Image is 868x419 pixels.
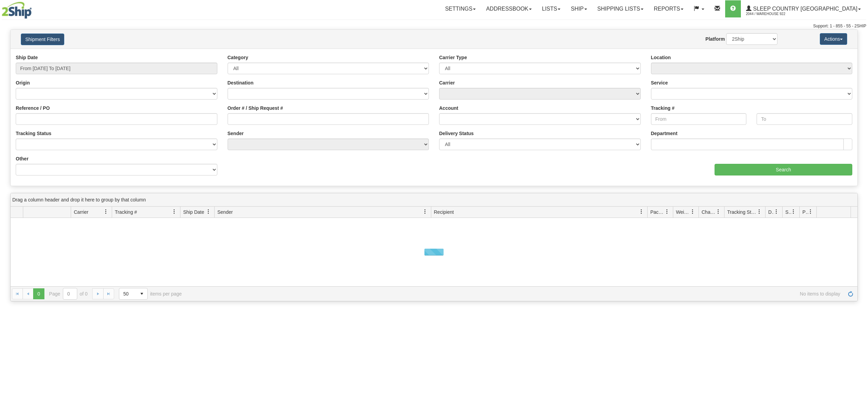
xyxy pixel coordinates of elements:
label: Tracking Status [16,130,51,137]
a: Settings [440,0,481,17]
span: Sleep Country [GEOGRAPHIC_DATA] [751,6,857,12]
span: items per page [119,288,182,300]
span: Page sizes drop down [119,288,148,300]
a: Pickup Status filter column settings [805,206,816,218]
label: Sender [228,130,244,137]
label: Other [16,155,28,162]
span: Tracking # [115,209,137,215]
label: Department [651,130,678,137]
span: Pickup Status [802,209,808,215]
label: Carrier Type [439,54,467,61]
label: Category [228,54,248,61]
a: Recipient filter column settings [636,206,647,218]
button: Actions [820,33,847,45]
div: Support: 1 - 855 - 55 - 2SHIP [2,23,866,29]
span: Tracking Status [727,209,757,215]
span: 2044 / Warehouse 922 [746,11,797,17]
input: Search [715,164,852,175]
label: Platform [705,36,725,42]
label: Destination [228,79,254,86]
input: From [651,113,747,125]
button: Shipment Filters [21,34,64,45]
a: Sleep Country [GEOGRAPHIC_DATA] 2044 / Warehouse 922 [741,0,866,17]
span: 50 [123,290,132,297]
a: Sender filter column settings [419,206,431,218]
span: Page 0 [33,288,44,299]
label: Ship Date [16,54,38,61]
label: Delivery Status [439,130,474,137]
span: Carrier [74,209,89,215]
a: Delivery Status filter column settings [771,206,782,218]
a: Packages filter column settings [661,206,673,218]
span: No items to display [191,291,840,297]
label: Service [651,79,668,86]
a: Lists [537,0,566,17]
input: To [757,113,852,125]
span: Charge [702,209,716,215]
span: Packages [650,209,665,215]
a: Refresh [845,288,856,299]
label: Carrier [439,79,455,86]
a: Carrier filter column settings [100,206,112,218]
a: Reports [649,0,689,17]
label: Reference / PO [16,105,50,112]
a: Shipment Issues filter column settings [788,206,799,218]
label: Tracking # [651,105,675,112]
span: Shipment Issues [785,209,791,215]
label: Location [651,54,671,61]
span: Delivery Status [768,209,774,215]
a: Weight filter column settings [687,206,699,218]
span: Recipient [434,209,454,215]
span: Weight [676,209,690,215]
a: Charge filter column settings [713,206,724,218]
label: Account [439,105,458,112]
a: Tracking # filter column settings [168,206,180,218]
label: Origin [16,79,30,86]
a: Shipping lists [592,0,649,17]
label: Order # / Ship Request # [228,105,283,112]
a: Tracking Status filter column settings [754,206,765,218]
span: Page of 0 [49,288,88,300]
div: grid grouping header [11,193,857,207]
a: Ship [566,0,592,17]
span: select [136,288,147,299]
a: Ship Date filter column settings [203,206,214,218]
img: logo2044.jpg [2,2,32,19]
span: Ship Date [183,209,204,215]
span: Sender [217,209,233,215]
a: Addressbook [481,0,537,17]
